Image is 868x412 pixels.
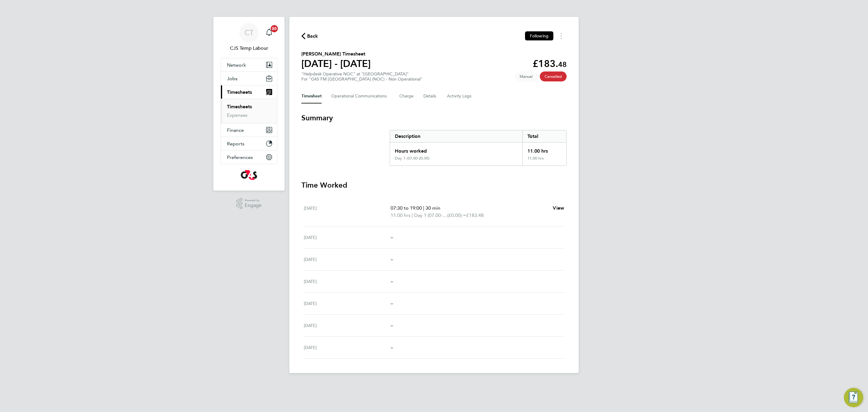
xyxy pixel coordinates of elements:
[304,234,391,241] div: [DATE]
[245,198,262,203] span: Powered by
[553,204,564,212] a: View
[391,322,393,328] span: –
[301,77,423,82] div: For "G4S FM [GEOGRAPHIC_DATA] (NOC) - Non Operational"
[221,99,277,123] div: Timesheets
[227,154,253,160] span: Preferences
[221,170,277,180] a: Go to home page
[236,198,262,209] a: Powered byEngage
[533,58,567,69] app-decimal: £183.
[412,212,413,218] span: |
[244,29,254,36] span: CT
[447,212,466,218] span: (£0.00) =
[301,180,567,190] h3: Time Worked
[221,72,277,85] button: Jobs
[553,205,564,211] span: View
[391,278,393,284] span: –
[301,50,371,58] h2: [PERSON_NAME] Timesheet
[530,33,549,39] span: Following
[423,205,424,211] span: |
[390,130,522,142] div: Description
[447,89,472,103] button: Activity Logs
[245,203,262,208] span: Engage
[271,25,278,32] span: 20
[395,156,429,161] div: Day 1 (07.00-20.00)
[426,205,440,211] span: 30 min
[227,141,244,147] span: Reports
[227,76,237,81] span: Jobs
[227,89,252,95] span: Timesheets
[221,58,277,71] button: Network
[844,388,863,407] button: Engage Resource Center
[331,89,390,103] button: Operational Communications
[466,212,484,218] span: £183.48
[221,45,277,52] span: CJS Temp Labour
[227,104,252,109] a: Timesheets
[522,156,566,166] div: 11.00 hrs
[304,204,391,219] div: [DATE]
[307,33,318,40] span: Back
[304,322,391,329] div: [DATE]
[241,170,257,180] img: g4s-logo-retina.png
[304,300,391,307] div: [DATE]
[304,256,391,263] div: [DATE]
[301,113,567,359] section: Timesheet
[414,212,447,219] span: Day 1 (07.00-20.00)
[391,344,393,350] span: –
[221,151,277,164] button: Preferences
[301,89,322,103] button: Timesheet
[522,143,566,156] div: 11.00 hrs
[304,344,391,351] div: [DATE]
[540,71,567,81] span: This timesheet has been cancelled.
[391,212,410,218] span: 11.00 hrs
[221,123,277,137] button: Finance
[227,112,247,118] a: Expenses
[227,62,246,68] span: Network
[399,89,414,103] button: Charge
[221,85,277,99] button: Timesheets
[515,71,537,81] span: This timesheet was manually created.
[301,58,371,70] h1: [DATE] - [DATE]
[558,60,567,69] span: 48
[522,130,566,142] div: Total
[525,31,553,40] button: Following
[391,205,422,211] span: 07:30 to 19:00
[391,256,393,262] span: –
[391,300,393,306] span: –
[227,127,244,133] span: Finance
[263,23,275,42] a: 20
[391,234,393,240] span: –
[304,278,391,285] div: [DATE]
[301,71,423,82] div: "Helpdesk Operative NOC" at "[GEOGRAPHIC_DATA]"
[213,17,285,191] nav: Main navigation
[423,89,437,103] button: Details
[221,23,277,52] a: CTCJS Temp Labour
[301,32,318,40] button: Back
[556,31,567,41] button: Timesheets Menu
[390,130,567,166] div: Summary
[301,113,567,123] h3: Summary
[390,143,522,156] div: Hours worked
[221,137,277,150] button: Reports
